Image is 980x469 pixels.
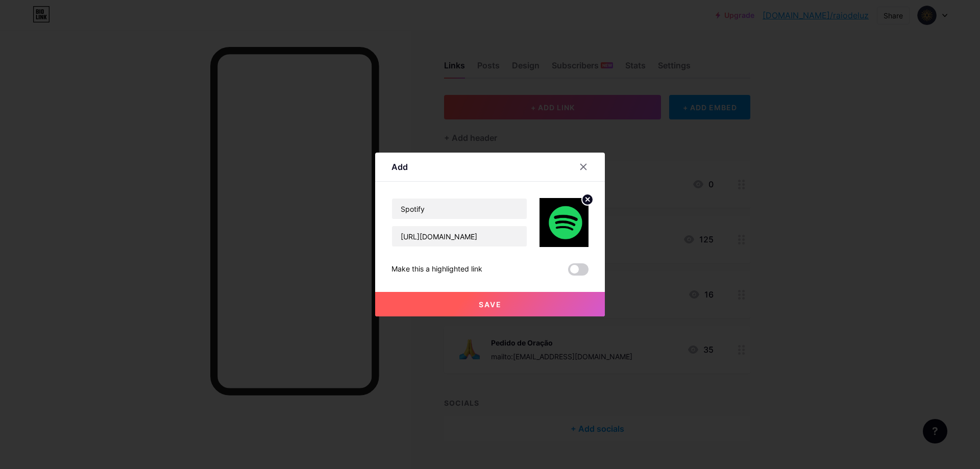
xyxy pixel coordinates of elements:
img: link_thumbnail [540,198,589,247]
button: Save [375,292,605,316]
input: URL [392,226,527,246]
div: Make this a highlighted link [391,263,482,276]
div: Add [391,161,408,173]
span: Save [479,300,502,309]
input: Title [392,199,527,219]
